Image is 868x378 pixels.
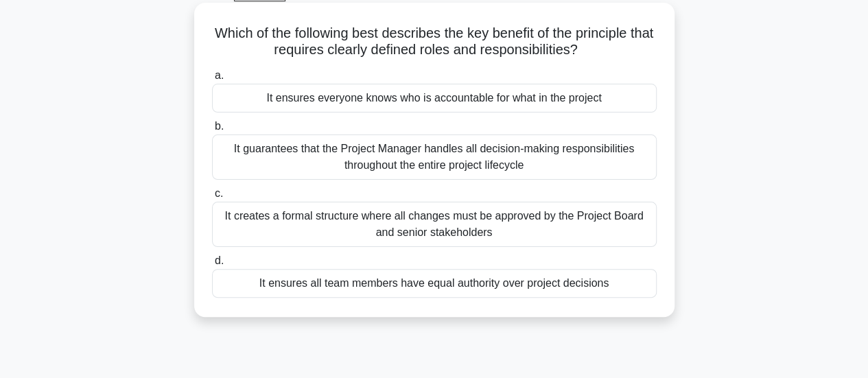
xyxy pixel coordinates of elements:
[212,202,657,247] div: It creates a formal structure where all changes must be approved by the Project Board and senior ...
[212,269,657,298] div: It ensures all team members have equal authority over project decisions
[215,120,224,132] span: b.
[215,69,224,81] span: a.
[215,255,224,266] span: d.
[211,25,658,59] h5: Which of the following best describes the key benefit of the principle that requires clearly defi...
[212,84,657,113] div: It ensures everyone knows who is accountable for what in the project
[215,187,223,199] span: c.
[212,134,657,180] div: It guarantees that the Project Manager handles all decision-making responsibilities throughout th...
